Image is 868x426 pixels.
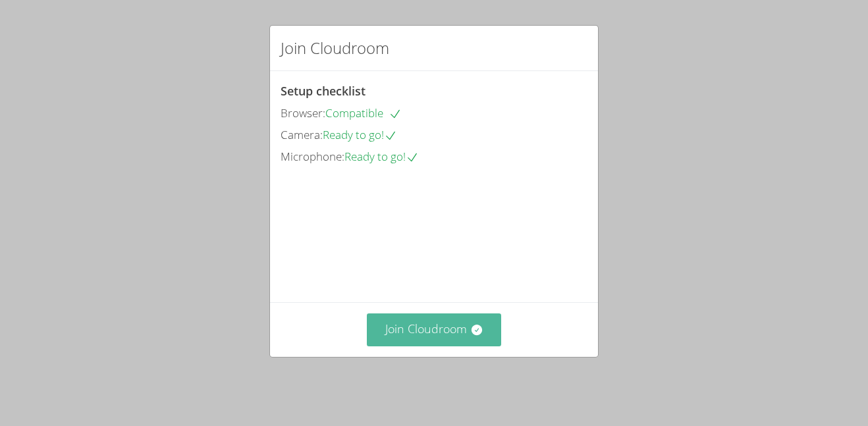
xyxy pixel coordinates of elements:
[344,149,419,164] span: Ready to go!
[281,36,389,60] h2: Join Cloudroom
[281,105,325,120] span: Browser:
[323,127,397,142] span: Ready to go!
[281,83,366,99] span: Setup checklist
[281,149,344,164] span: Microphone:
[325,105,402,120] span: Compatible
[367,313,502,346] button: Join Cloudroom
[281,127,323,142] span: Camera:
